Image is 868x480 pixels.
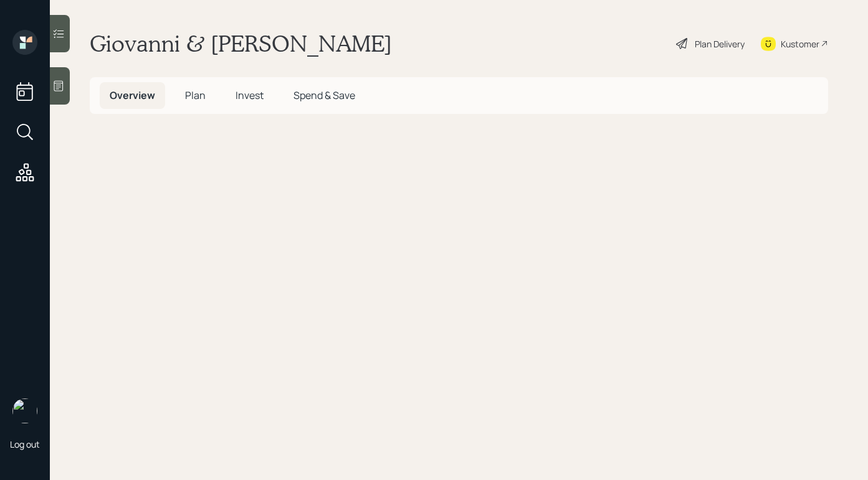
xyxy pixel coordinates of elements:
[781,37,819,50] div: Kustomer
[695,37,745,50] div: Plan Delivery
[10,438,40,450] div: Log out
[293,88,355,102] span: Spend & Save
[236,88,264,102] span: Invest
[90,30,392,57] h1: Giovanni & [PERSON_NAME]
[185,88,206,102] span: Plan
[12,398,37,423] img: aleksandra-headshot.png
[110,88,155,102] span: Overview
